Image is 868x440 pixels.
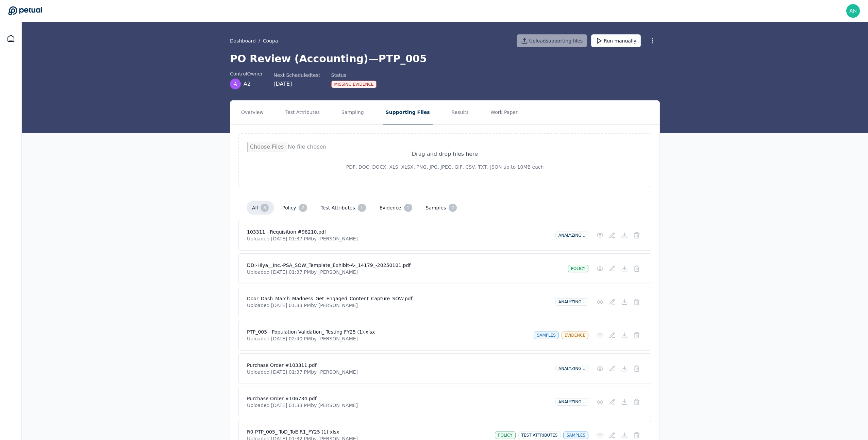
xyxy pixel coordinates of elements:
[534,332,559,339] div: samples
[618,229,631,241] button: Download File
[315,201,371,215] button: test attributes 1
[247,201,274,215] button: all 8
[247,428,489,435] h4: R0-PTP_005_ ToD_ToE R1_FY25 (1).xlsx
[555,365,588,372] div: Analyzing...
[606,362,618,375] button: Add/Edit Description
[420,201,463,215] button: samples 2
[261,204,269,212] div: 8
[555,298,588,306] div: Analyzing...
[449,204,457,212] div: 2
[247,369,550,375] p: Uploaded [DATE] 01:37 PM by [PERSON_NAME]
[247,328,528,335] h4: PTP_005 - Population Validation_ Testing FY25 (1).xlsx
[244,80,251,88] span: A2
[374,201,418,215] button: evidence 1
[247,269,563,275] p: Uploaded [DATE] 01:37 PM by [PERSON_NAME]
[631,396,643,408] button: Delete File
[555,398,588,406] div: Analyzing...
[606,296,618,308] button: Add/Edit Description
[518,431,561,439] div: test attributes
[404,204,412,212] div: 1
[247,262,563,269] h4: DDI-Hiya__Inc.-PSA_SOW_Template_Exhibit-A-_14179_-20250101.pdf
[606,263,618,275] button: Add/Edit Description
[495,431,515,439] div: policy
[339,101,367,124] button: Sampling
[591,34,641,47] button: Run manually
[230,53,660,65] h1: PO Review (Accounting) — PTP_005
[631,296,643,308] button: Delete File
[247,395,550,402] h4: Purchase Order #106734.pdf
[618,396,631,408] button: Download File
[631,229,643,241] button: Delete File
[331,81,377,88] div: Missing Evidence
[3,30,19,47] a: Dashboard
[606,396,618,408] button: Add/Edit Description
[488,101,520,124] button: Work Paper
[594,396,606,408] button: Preview File (hover for quick preview, click for full view)
[238,101,266,124] button: Overview
[594,329,606,341] button: Preview File (hover for quick preview, click for full view)
[273,72,320,79] div: Next Scheduled test
[331,72,377,79] div: Status
[618,263,631,275] button: Download File
[247,302,550,309] p: Uploaded [DATE] 01:33 PM by [PERSON_NAME]
[631,263,643,275] button: Delete File
[283,101,322,124] button: Test Attributes
[631,329,643,341] button: Delete File
[299,204,307,212] div: 2
[449,101,472,124] button: Results
[618,329,631,341] button: Download File
[631,362,643,375] button: Delete File
[358,204,366,212] div: 1
[594,229,606,241] button: Preview File (hover for quick preview, click for full view)
[846,4,860,18] img: andrew+doordash@petual.ai
[247,362,550,369] h4: Purchase Order #103311.pdf
[263,37,278,44] button: Coupa
[594,296,606,308] button: Preview File (hover for quick preview, click for full view)
[594,362,606,375] button: Preview File (hover for quick preview, click for full view)
[230,37,278,44] div: /
[230,37,256,44] a: Dashboard
[555,232,588,239] div: Analyzing...
[247,402,550,409] p: Uploaded [DATE] 01:33 PM by [PERSON_NAME]
[562,332,588,339] div: evidence
[568,265,588,272] div: policy
[247,295,550,302] h4: Door_Dash_March_Madness_Get_Engaged_Content_Capture_SOW.pdf
[247,335,528,342] p: Uploaded [DATE] 02:40 PM by [PERSON_NAME]
[234,81,237,87] span: A
[606,329,618,341] button: Add/Edit Description
[247,235,550,242] p: Uploaded [DATE] 01:37 PM by [PERSON_NAME]
[563,431,588,439] div: samples
[230,70,263,77] div: control Owner
[277,201,312,215] button: policy 2
[606,229,618,241] button: Add/Edit Description
[8,6,42,16] a: Go to Dashboard
[618,362,631,375] button: Download File
[594,263,606,275] button: Preview File (hover for quick preview, click for full view)
[383,101,433,124] button: Supporting Files
[273,80,320,88] div: [DATE]
[618,296,631,308] button: Download File
[517,34,587,47] button: Uploadsupporting files
[230,101,660,124] nav: Tabs
[247,229,550,235] h4: 103311 - Requisition #98210.pdf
